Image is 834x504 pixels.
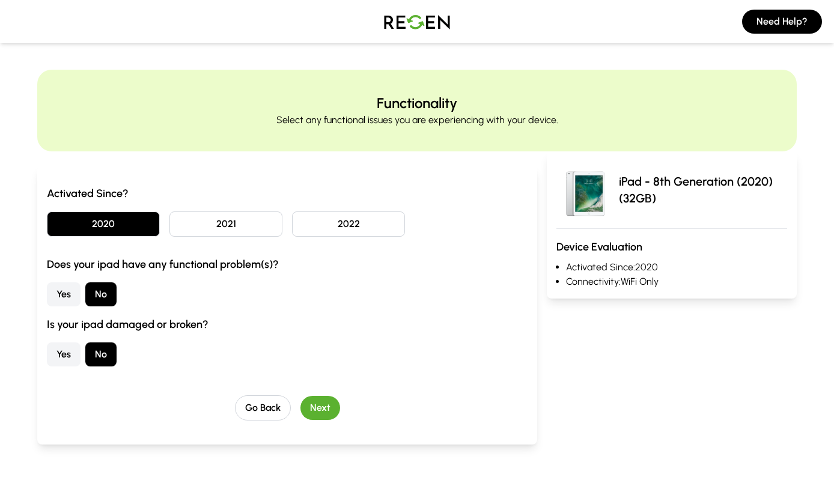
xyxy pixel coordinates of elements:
h3: Device Evaluation [556,238,787,255]
button: No [85,282,117,306]
h3: Is your ipad damaged or broken? [47,316,528,333]
h2: Functionality [377,94,457,113]
button: Yes [47,282,81,306]
img: Logo [375,5,459,38]
button: 2022 [292,211,405,237]
button: Need Help? [742,10,822,34]
button: Yes [47,342,81,366]
li: Activated Since: 2020 [566,260,787,275]
p: Select any functional issues you are experiencing with your device. [276,113,558,127]
button: 2020 [47,211,160,237]
button: No [85,342,117,366]
img: iPad - 8th Generation (2020) [556,161,614,219]
button: 2021 [169,211,282,237]
button: Next [300,396,340,420]
h3: Does your ipad have any functional problem(s)? [47,256,528,273]
button: Go Back [235,395,291,421]
li: Connectivity: WiFi Only [566,275,787,289]
p: iPad - 8th Generation (2020) (32GB) [619,173,787,207]
h3: Activated Since? [47,185,528,202]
